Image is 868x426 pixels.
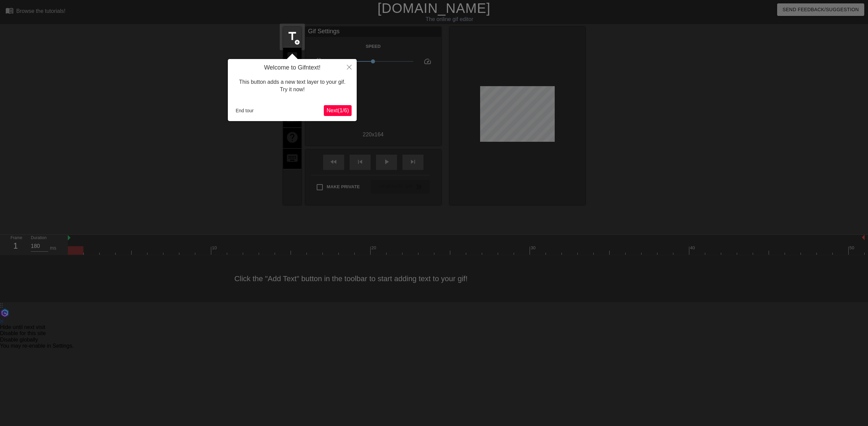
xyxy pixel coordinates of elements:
span: Next ( 1 / 6 ) [327,108,349,113]
button: Close [342,59,357,75]
button: Next [324,105,352,116]
h4: Welcome to Gifntext! [233,64,352,72]
button: End tour [233,105,256,116]
div: This button adds a new text layer to your gif. Try it now! [233,72,352,100]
